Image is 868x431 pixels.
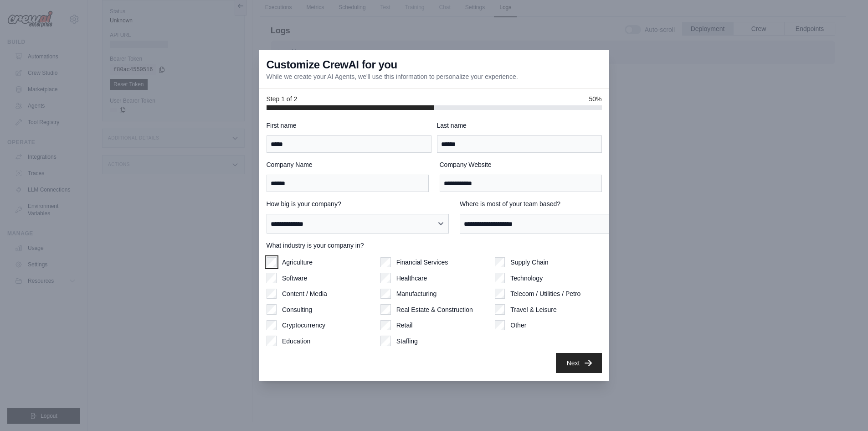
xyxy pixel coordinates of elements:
[510,305,556,314] label: Travel & Leisure
[282,274,307,283] label: Software
[396,274,427,283] label: Healthcare
[510,289,580,298] label: Telecom / Utilities / Petro
[822,387,868,431] iframe: Chat Widget
[267,199,449,208] label: How big is your company?
[282,258,313,267] label: Agriculture
[437,121,602,130] label: Last name
[282,289,327,298] label: Content / Media
[267,57,397,72] h3: Customize CrewAI for you
[510,258,548,267] label: Supply Chain
[556,353,602,373] button: Next
[510,274,543,283] label: Technology
[396,289,437,298] label: Manufacturing
[440,160,602,169] label: Company Website
[396,305,473,314] label: Real Estate & Construction
[267,72,518,81] p: While we create your AI Agents, we'll use this information to personalize your experience.
[267,241,602,250] label: What industry is your company in?
[267,94,298,104] span: Step 1 of 2
[396,337,418,346] label: Staffing
[396,321,413,330] label: Retail
[396,258,448,267] label: Financial Services
[282,337,310,346] label: Education
[589,94,601,104] span: 50%
[282,321,325,330] label: Cryptocurrency
[460,199,642,208] label: Where is most of your team based?
[510,321,526,330] label: Other
[267,121,431,130] label: First name
[267,160,429,169] label: Company Name
[282,305,312,314] label: Consulting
